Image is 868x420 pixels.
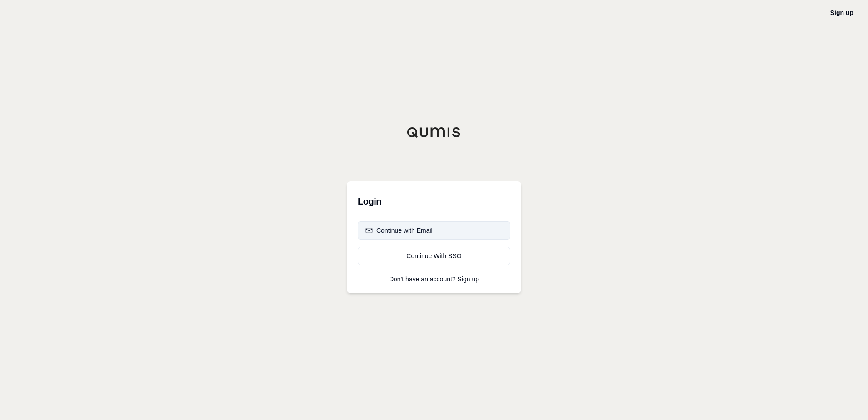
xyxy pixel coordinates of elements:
[358,192,510,210] h3: Login
[358,221,510,240] button: Continue with Email
[358,247,510,265] a: Continue With SSO
[458,275,479,283] a: Sign up
[830,9,853,16] a: Sign up
[407,127,461,138] img: Qumis
[365,251,503,260] div: Continue With SSO
[365,226,433,235] div: Continue with Email
[358,276,510,282] p: Don't have an account?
